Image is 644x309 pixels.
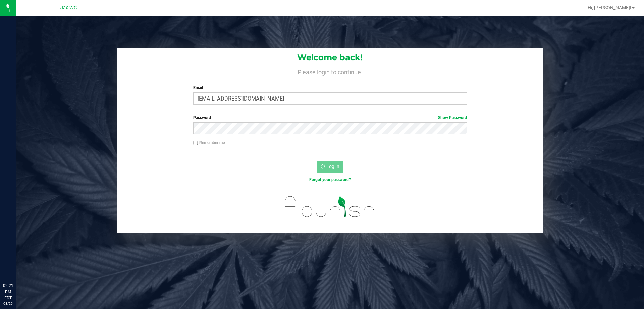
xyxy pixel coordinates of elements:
[3,283,13,301] p: 02:21 PM EDT
[117,67,543,75] h4: Please login to continue.
[193,141,198,145] input: Remember me
[326,164,339,169] span: Log In
[309,177,351,182] a: Forgot your password?
[277,190,383,224] img: flourish_logo.svg
[3,301,13,306] p: 08/25
[588,5,631,10] span: Hi, [PERSON_NAME]!
[193,85,467,91] label: Email
[438,115,467,120] a: Show Password
[117,53,543,62] h1: Welcome back!
[60,5,77,11] span: Jax WC
[193,140,225,146] label: Remember me
[317,161,343,173] button: Log In
[193,115,211,120] span: Password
